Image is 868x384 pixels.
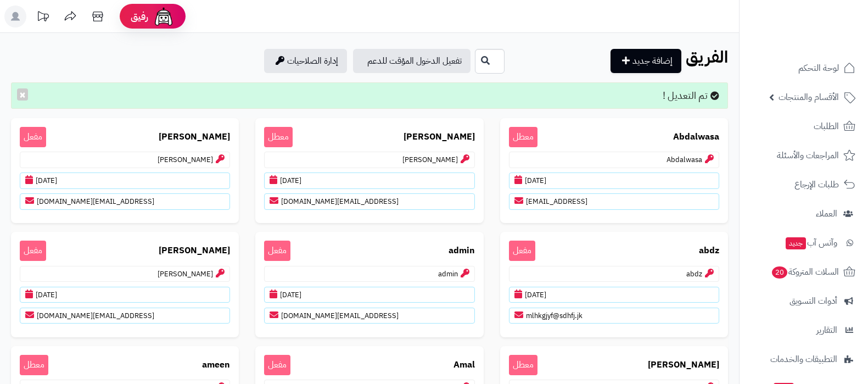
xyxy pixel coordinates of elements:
[509,308,719,324] p: mlhkgjyf@sdhfj.jk
[794,177,839,192] span: طلبات الإرجاع
[779,90,839,105] span: الأقسام والمنتجات
[20,308,230,324] p: [EMAIL_ADDRESS][DOMAIN_NAME]
[11,82,728,109] div: تم التعديل !
[11,118,239,224] a: [PERSON_NAME] مفعل[PERSON_NAME][DATE][EMAIL_ADDRESS][DOMAIN_NAME]
[264,172,474,189] p: [DATE]
[509,152,719,168] p: Abdalwasa
[746,171,861,198] a: طلبات الإرجاع
[785,235,837,251] span: وآتس آب
[746,55,861,81] a: لوحة التحكم
[20,266,230,282] p: [PERSON_NAME]
[746,346,861,372] a: التطبيقات والخدمات
[798,60,839,76] span: لوحة التحكم
[255,232,483,337] a: admin مفعلadmin[DATE][EMAIL_ADDRESS][DOMAIN_NAME]
[20,355,48,375] span: معطل
[509,172,719,189] p: [DATE]
[746,288,861,314] a: أدوات التسويق
[20,172,230,189] p: [DATE]
[500,118,728,224] a: Abdalwasa معطلAbdalwasa[DATE][EMAIL_ADDRESS]
[159,131,230,143] b: [PERSON_NAME]
[793,30,858,53] img: logo-2.png
[20,152,230,168] p: [PERSON_NAME]
[264,266,474,282] p: admin
[746,142,861,169] a: المراجعات والأسئلة
[264,308,474,324] p: [EMAIL_ADDRESS][DOMAIN_NAME]
[153,5,175,27] img: ai-face.png
[11,232,239,337] a: [PERSON_NAME] مفعل[PERSON_NAME][DATE][EMAIL_ADDRESS][DOMAIN_NAME]
[699,244,719,257] b: abdz
[509,241,535,261] span: مفعل
[648,359,719,371] b: [PERSON_NAME]
[264,193,474,210] p: [EMAIL_ADDRESS][DOMAIN_NAME]
[509,266,719,282] p: abdz
[673,131,719,143] b: Abdalwasa
[786,237,806,249] span: جديد
[509,193,719,210] p: [EMAIL_ADDRESS]
[453,359,475,371] b: Amal
[131,10,148,23] span: رفيق
[20,287,230,303] p: [DATE]
[746,259,861,285] a: السلات المتروكة20
[449,244,475,257] b: admin
[771,264,839,280] span: السلات المتروكة
[611,49,681,73] a: إضافة جديد
[509,355,537,375] span: معطل
[816,206,837,221] span: العملاء
[255,118,483,224] a: [PERSON_NAME] معطل[PERSON_NAME][DATE][EMAIL_ADDRESS][DOMAIN_NAME]
[264,49,347,73] a: إدارة الصلاحيات
[17,88,28,101] button: ×
[500,232,728,337] a: abdz مفعلabdz[DATE]mlhkgjyf@sdhfj.jk
[264,152,474,168] p: [PERSON_NAME]
[202,359,230,371] b: ameen
[816,322,837,338] span: التقارير
[772,266,787,279] span: 20
[509,127,537,147] span: معطل
[264,241,290,261] span: مفعل
[746,230,861,256] a: وآتس آبجديد
[20,127,46,147] span: مفعل
[789,293,837,309] span: أدوات التسويق
[777,148,839,163] span: المراجعات والأسئلة
[29,5,57,30] a: تحديثات المنصة
[509,287,719,303] p: [DATE]
[264,127,293,147] span: معطل
[20,241,46,261] span: مفعل
[404,131,475,143] b: [PERSON_NAME]
[264,355,290,375] span: مفعل
[770,352,837,367] span: التطبيقات والخدمات
[353,49,471,73] a: تفعيل الدخول المؤقت للدعم
[814,119,839,134] span: الطلبات
[20,193,230,210] p: [EMAIL_ADDRESS][DOMAIN_NAME]
[686,44,728,69] b: الفريق
[746,201,861,227] a: العملاء
[746,317,861,343] a: التقارير
[159,244,230,257] b: [PERSON_NAME]
[264,287,474,303] p: [DATE]
[746,113,861,140] a: الطلبات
